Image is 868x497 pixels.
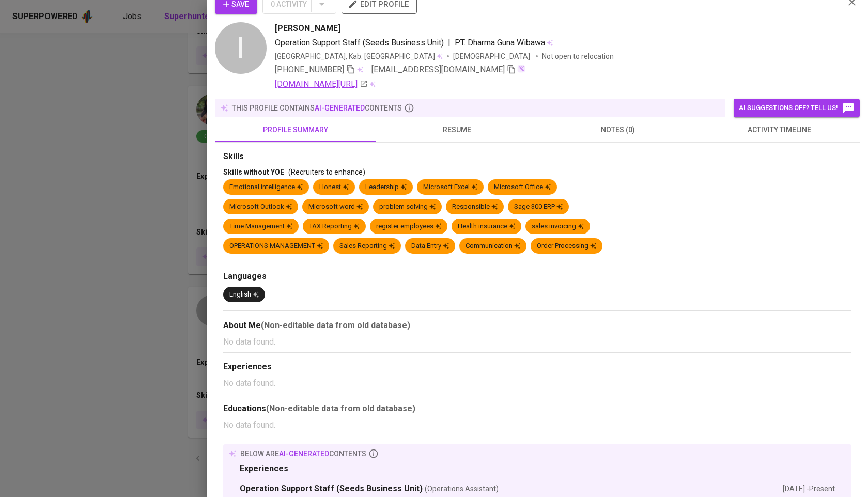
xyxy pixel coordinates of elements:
div: register employees [376,222,441,231]
span: [DEMOGRAPHIC_DATA] [453,51,532,61]
b: (Non-editable data from old database) [266,403,415,413]
div: [DATE] - Present [783,484,835,494]
div: Tịme Management [229,222,292,231]
p: this profile contains contents [232,103,402,113]
div: English [229,290,259,300]
span: profile summary [221,123,370,136]
div: Operation Support Staff (Seeds Business Unit) [240,483,783,495]
div: Sage 300 ERP [514,202,563,212]
div: sales invoicing [532,222,584,231]
img: magic_wand.svg [517,65,525,73]
span: PT. Dharma Guna Wibawa [455,38,545,48]
div: Languages [223,271,851,283]
span: AI-generated [315,104,365,112]
span: resume [382,123,531,136]
p: below are contents [240,448,366,459]
div: TAX Reporting [309,222,360,231]
div: I [215,22,267,74]
div: Microsoft Excel [423,182,477,192]
div: [GEOGRAPHIC_DATA], Kab. [GEOGRAPHIC_DATA] [275,51,443,61]
div: problem solving [379,202,436,212]
span: [EMAIL_ADDRESS][DOMAIN_NAME] [371,65,505,74]
p: Not open to relocation [542,51,614,61]
div: Honest [319,182,349,192]
div: Leadership [365,182,407,192]
span: | [448,37,451,49]
div: Health insurance [458,222,515,231]
p: No data found. [223,419,851,431]
div: Microsoft Office [494,182,551,192]
a: [DOMAIN_NAME][URL] [275,78,368,90]
div: Responsible [452,202,498,212]
span: AI suggestions off? Tell us! [739,102,855,114]
p: No data found. [223,377,851,390]
span: notes (0) [544,123,692,136]
span: activity timeline [705,123,854,136]
span: [PHONE_NUMBER] [275,65,344,74]
span: AI-generated [279,449,329,458]
div: OPERATIONS MANAGEMENT [229,241,323,251]
span: Skills without YOE [223,168,284,176]
div: About Me [223,319,851,332]
span: (Recruiters to enhance) [288,168,365,176]
div: Communication [466,241,520,251]
span: [PERSON_NAME] [275,22,340,35]
div: Data Entry [411,241,449,251]
b: (Non-editable data from old database) [261,320,410,330]
div: Skills [223,151,851,163]
div: Order Processing [537,241,596,251]
div: Experiences [223,361,851,373]
div: Microsoft word [308,202,363,212]
div: Emotional intelligence [229,182,303,192]
span: (Operations Assistant) [425,484,499,494]
div: Microsoft Outlook [229,202,292,212]
span: Operation Support Staff (Seeds Business Unit) [275,38,444,48]
div: Experiences [240,463,835,475]
div: Sales Reporting [339,241,395,251]
button: AI suggestions off? Tell us! [734,99,860,117]
div: Educations [223,402,851,415]
p: No data found. [223,336,851,348]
